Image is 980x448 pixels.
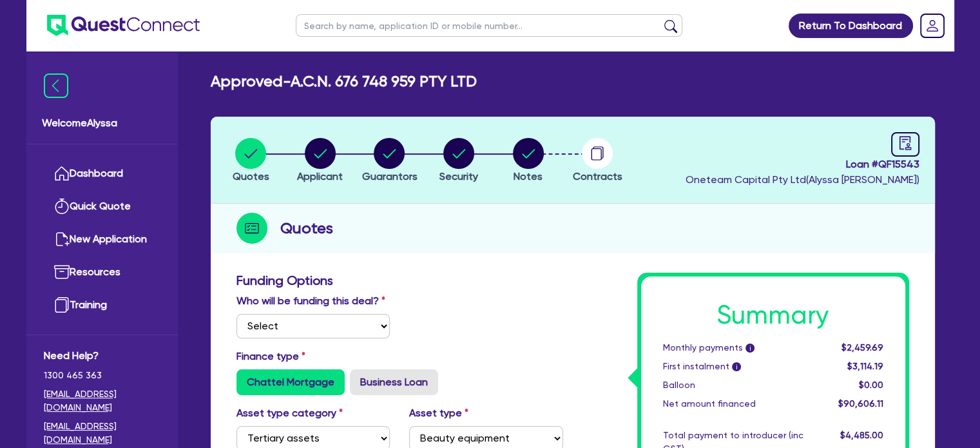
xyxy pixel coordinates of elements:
[847,361,883,371] span: $3,114.19
[789,14,913,38] a: Return To Dashboard
[233,170,269,182] span: Quotes
[44,223,160,256] a: New Application
[236,273,563,288] h3: Funding Options
[686,173,919,186] span: Oneteam Capital Pty Ltd ( Alyssa [PERSON_NAME] )
[42,115,162,131] span: Welcome Alyssa
[361,137,418,185] button: Guarantors
[409,405,468,421] label: Asset type
[44,387,160,414] a: [EMAIL_ADDRESS][DOMAIN_NAME]
[236,369,345,395] label: Chattel Mortgage
[296,14,682,37] input: Search by name, application ID or mobile number...
[232,137,270,185] button: Quotes
[296,137,343,185] button: Applicant
[54,297,70,313] img: training
[898,136,912,150] span: audit
[236,293,385,309] label: Who will be funding this deal?
[236,405,343,421] label: Asset type category
[439,137,479,185] button: Security
[512,137,544,185] button: Notes
[840,430,883,440] span: $4,485.00
[44,420,160,447] a: [EMAIL_ADDRESS][DOMAIN_NAME]
[573,170,622,182] span: Contracts
[653,360,813,373] div: First instalment
[361,170,417,182] span: Guarantors
[44,289,160,322] a: Training
[838,398,883,409] span: $90,606.11
[54,231,70,247] img: new-application
[686,157,919,172] span: Loan # QF15543
[47,15,200,36] img: quest-connect-logo-blue
[54,264,70,280] img: resources
[653,397,813,411] div: Net amount financed
[211,72,477,91] h2: Approved - A.C.N. 676 748 959 PTY LTD
[350,369,438,395] label: Business Loan
[44,369,160,382] span: 1300 465 363
[44,190,160,223] a: Quick Quote
[44,73,68,98] img: icon-menu-close
[653,341,813,355] div: Monthly payments
[732,362,741,371] span: i
[280,217,333,240] h2: Quotes
[916,9,949,43] a: Dropdown toggle
[439,170,478,182] span: Security
[745,344,754,353] span: i
[514,170,543,182] span: Notes
[572,137,623,185] button: Contracts
[663,300,883,331] h1: Summary
[44,256,160,289] a: Resources
[653,378,813,392] div: Balloon
[841,342,883,353] span: $2,459.69
[44,348,160,364] span: Need Help?
[236,213,267,244] img: step-icon
[297,170,343,182] span: Applicant
[44,157,160,190] a: Dashboard
[858,380,883,390] span: $0.00
[236,349,305,364] label: Finance type
[54,199,70,214] img: quick-quote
